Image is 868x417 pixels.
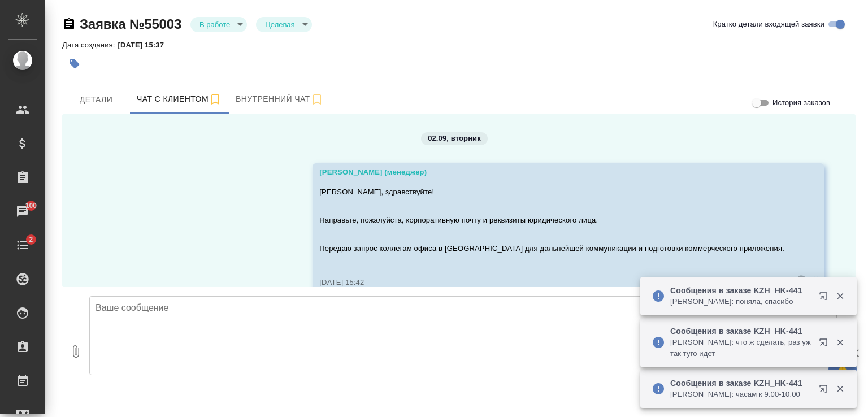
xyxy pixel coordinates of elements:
[236,92,324,106] span: Внутренний чат
[22,234,40,245] span: 2
[3,231,42,259] a: 2
[713,19,824,30] span: Кратко детали входящей заявки
[80,16,181,32] a: Заявка №55003
[118,41,172,49] p: [DATE] 15:37
[3,197,42,225] a: 100
[319,186,784,198] p: [PERSON_NAME], здравствуйте!
[319,243,784,254] p: Передаю запрос коллегам офиса в [GEOGRAPHIC_DATA] для дальнейшей коммуникации и подготовки коммер...
[190,17,247,32] div: В работе
[670,296,811,307] p: [PERSON_NAME]: поняла, спасибо
[137,92,222,106] span: Чат с клиентом
[256,17,311,32] div: В работе
[319,167,784,178] div: [PERSON_NAME] (менеджер)
[62,51,87,76] button: Добавить тэг
[828,384,852,394] button: Закрыть
[196,20,233,29] button: В работе
[209,93,222,106] svg: Подписаться
[262,20,298,29] button: Целевая
[670,285,811,296] p: Сообщения в заказе KZH_HK-441
[130,85,229,114] button: 77010969669 (Батырова Салтанат ) - (undefined)
[812,331,839,358] button: Открыть в новой вкладке
[62,41,118,49] p: Дата создания:
[772,97,830,108] span: История заказов
[670,377,811,389] p: Сообщения в заказе KZH_HK-441
[828,291,852,301] button: Закрыть
[19,200,44,211] span: 100
[319,277,784,288] div: [DATE] 15:42
[428,133,481,144] p: 02.09, вторник
[62,18,76,31] button: Скопировать ссылку
[670,325,811,337] p: Сообщения в заказе KZH_HK-441
[828,337,852,347] button: Закрыть
[812,377,839,405] button: Открыть в новой вкладке
[310,93,324,106] svg: Подписаться
[670,337,811,359] p: [PERSON_NAME]: что ж сделать, раз уж так туго идет
[319,215,784,226] p: Направьте, пожалуйста, корпоративную почту и реквизиты юридического лица.
[670,389,811,400] p: [PERSON_NAME]: часам к 9.00-10.00
[69,93,123,107] span: Детали
[812,285,839,312] button: Открыть в новой вкладке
